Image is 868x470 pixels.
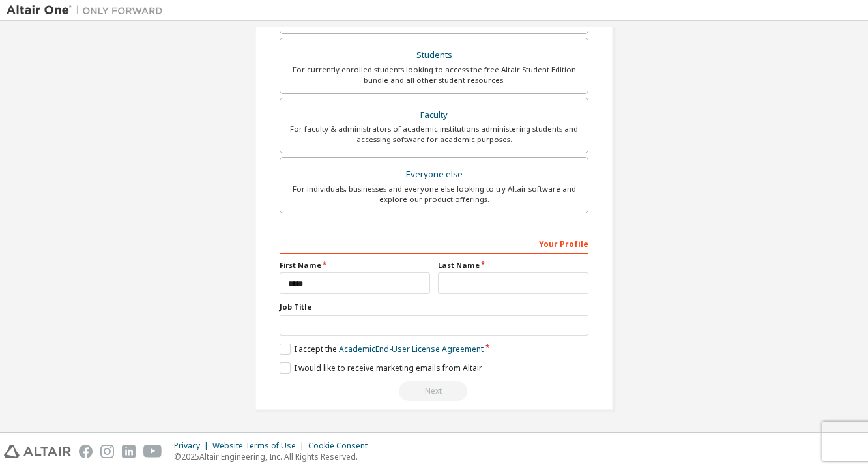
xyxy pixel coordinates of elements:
[288,124,580,145] div: For faculty & administrators of academic institutions administering students and accessing softwa...
[7,4,169,17] img: Altair One
[79,445,93,458] img: facebook.svg
[212,441,308,451] div: Website Terms of Use
[280,233,588,254] div: Your Profile
[143,445,162,458] img: youtube.svg
[100,445,114,458] img: instagram.svg
[174,451,375,462] p: © 2025 Altair Engineering, Inc. All Rights Reserved.
[280,344,484,355] label: I accept the
[280,381,588,401] div: Read and acccept EULA to continue
[288,184,580,205] div: For individuals, businesses and everyone else looking to try Altair software and explore our prod...
[339,344,484,355] a: Academic End-User License Agreement
[280,362,482,374] label: I would like to receive marketing emails from Altair
[288,106,580,125] div: Faculty
[288,166,580,184] div: Everyone else
[438,260,588,271] label: Last Name
[280,260,430,271] label: First Name
[174,441,212,451] div: Privacy
[122,445,136,458] img: linkedin.svg
[288,46,580,65] div: Students
[280,302,588,312] label: Job Title
[308,441,375,451] div: Cookie Consent
[288,65,580,85] div: For currently enrolled students looking to access the free Altair Student Edition bundle and all ...
[4,445,71,458] img: altair_logo.svg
